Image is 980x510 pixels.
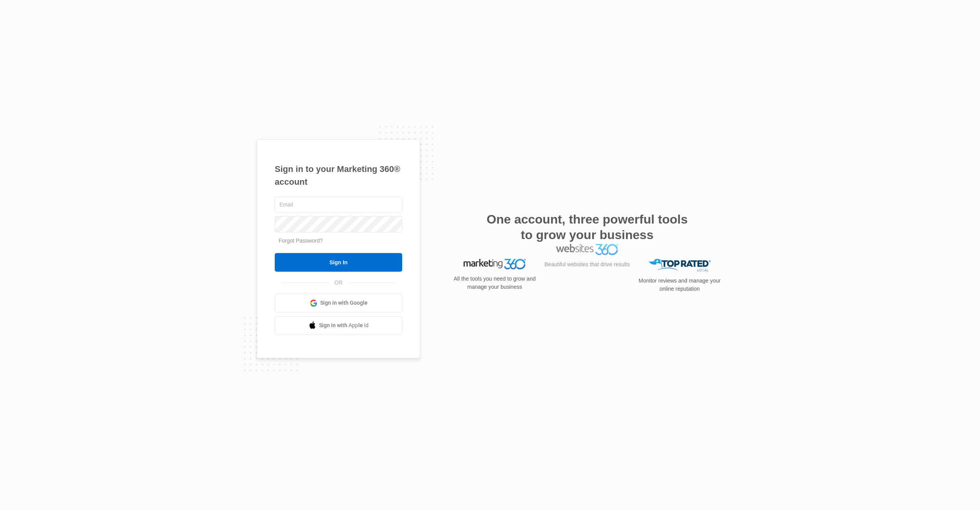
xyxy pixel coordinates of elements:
p: Beautiful websites that drive results [544,276,631,284]
a: Sign in with Apple Id [275,316,402,335]
p: All the tools you need to grow and manage your business [451,275,538,291]
img: Top Rated Local [649,259,711,272]
img: Websites 360 [556,259,618,270]
span: OR [329,279,348,287]
a: Sign in with Google [275,294,402,312]
a: Forgot Password? [279,238,323,244]
p: Monitor reviews and manage your online reputation [636,277,723,293]
span: Sign in with Apple Id [319,321,369,330]
img: Marketing 360 [464,259,526,270]
h2: One account, three powerful tools to grow your business [484,212,690,243]
span: Sign in with Google [320,299,368,307]
input: Sign In [275,253,402,272]
input: Email [275,196,402,213]
h1: Sign in to your Marketing 360® account [275,163,402,188]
